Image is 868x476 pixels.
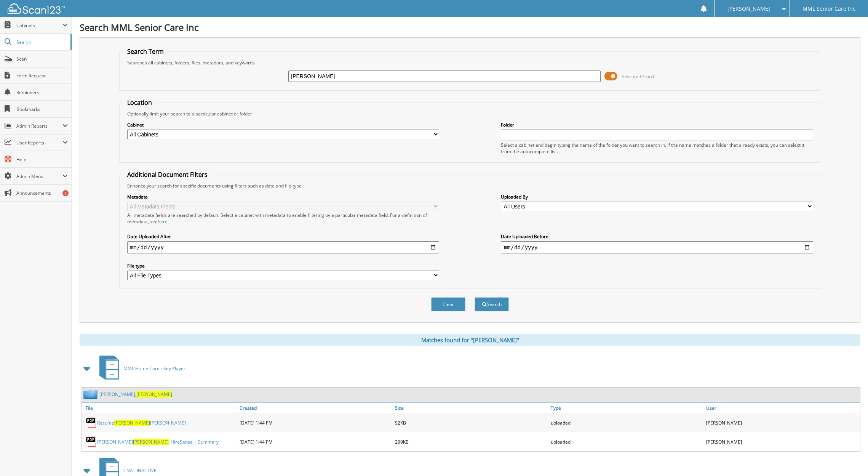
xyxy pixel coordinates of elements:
[123,183,817,189] div: Enhance your search for specific documents using filters such as date and file type.
[704,403,860,413] a: User
[16,89,68,96] span: Reminders
[16,72,68,79] span: Form Request
[82,403,238,413] a: File
[16,106,68,112] span: Bookmarks
[727,6,770,11] span: [PERSON_NAME]
[16,190,68,196] span: Announcements
[16,22,62,29] span: Cabinets
[97,420,186,426] a: Resume[PERSON_NAME][PERSON_NAME]
[97,439,219,445] a: [PERSON_NAME][PERSON_NAME]_HireSense_-_Summary
[16,123,62,129] span: Admin Reports
[16,156,68,163] span: Help
[123,47,168,56] legend: Search Term
[549,403,705,413] a: Type
[431,297,465,311] button: Clear
[127,233,439,240] label: Date Uploaded After
[16,139,62,146] span: User Reports
[86,436,97,447] img: PDF.png
[158,218,168,225] a: here
[127,212,439,225] div: All metadata fields are searched by default. Select a cabinet with metadata to enable filtering b...
[238,415,393,430] div: [DATE] 1:44 PM
[123,59,817,66] div: Searches all cabinets, folders, files, metadata, and keywords
[114,420,150,426] span: [PERSON_NAME]
[123,111,817,117] div: Optionally limit your search to a particular cabinet or folder
[95,353,185,383] a: MML Home Care - Key Player
[80,334,860,346] div: Matches found for "[PERSON_NAME]"
[127,122,439,128] label: Cabinet
[8,3,65,14] img: scan123-logo-white.svg
[704,415,860,430] div: [PERSON_NAME]
[62,190,69,196] div: 1
[501,241,813,253] input: end
[802,6,855,11] span: MML Senior Care Inc
[393,434,549,449] div: 299KB
[238,434,393,449] div: [DATE] 1:44 PM
[86,417,97,428] img: PDF.png
[136,391,172,397] span: [PERSON_NAME]
[16,56,68,62] span: Scan
[123,170,211,179] legend: Additional Document Filters
[549,415,705,430] div: uploaded
[123,365,185,372] span: MML Home Care - Key Player
[501,194,813,200] label: Uploaded By
[123,467,157,474] span: CNA - INACTIVE
[127,194,439,200] label: Metadata
[393,415,549,430] div: 92KB
[83,389,99,399] img: folder2.png
[80,21,860,34] h1: Search MML Senior Care Inc
[123,98,156,107] legend: Location
[127,241,439,253] input: start
[549,434,705,449] div: uploaded
[133,439,169,445] span: [PERSON_NAME]
[622,74,655,79] span: Advanced Search
[16,39,67,45] span: Search
[393,403,549,413] a: Size
[501,142,813,155] div: Select a cabinet and begin typing the name of the folder you want to search in. If the name match...
[99,391,172,397] a: [PERSON_NAME],[PERSON_NAME]
[127,263,439,269] label: File type
[238,403,393,413] a: Created
[501,122,813,128] label: Folder
[475,297,509,311] button: Search
[501,233,813,240] label: Date Uploaded Before
[704,434,860,449] div: [PERSON_NAME]
[16,173,62,180] span: Admin Menu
